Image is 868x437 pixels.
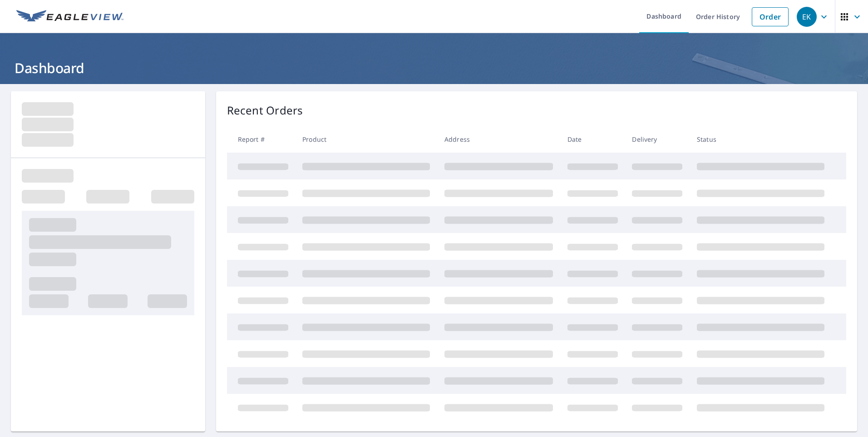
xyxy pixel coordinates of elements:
th: Report # [227,126,296,153]
th: Status [690,126,832,153]
div: EK [797,7,817,27]
th: Date [560,126,625,153]
p: Recent Orders [227,102,303,119]
th: Delivery [625,126,690,153]
h1: Dashboard [11,59,857,77]
a: Order [752,7,789,26]
img: EV Logo [16,10,123,24]
th: Address [437,126,560,153]
th: Product [295,126,437,153]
